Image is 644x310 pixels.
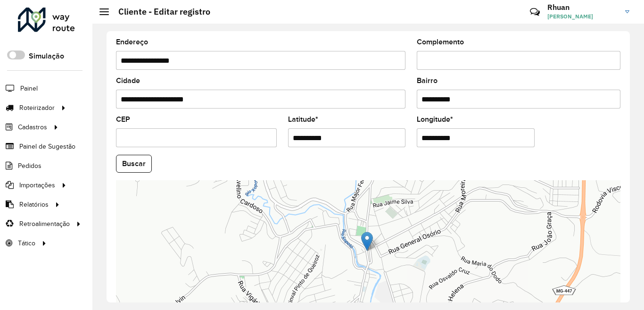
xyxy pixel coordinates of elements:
[525,2,545,22] a: Contato Rápido
[116,36,148,48] label: Endereço
[547,3,618,12] h3: Rhuan
[116,155,152,173] button: Buscar
[19,103,55,113] span: Roteirizador
[19,200,49,209] span: Relatórios
[18,122,47,132] span: Cadastros
[18,238,35,248] span: Tático
[18,161,41,171] span: Pedidos
[417,36,464,48] label: Complemento
[288,114,318,125] label: Latitude
[547,12,618,21] span: [PERSON_NAME]
[417,75,438,86] label: Bairro
[417,114,453,125] label: Longitude
[116,75,140,86] label: Cidade
[19,142,75,151] span: Painel de Sugestão
[109,7,210,17] h2: Cliente - Editar registro
[29,50,64,62] label: Simulação
[361,232,373,251] img: Marker
[116,114,130,125] label: CEP
[19,219,70,229] span: Retroalimentação
[19,180,55,190] span: Importações
[20,84,38,93] span: Painel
